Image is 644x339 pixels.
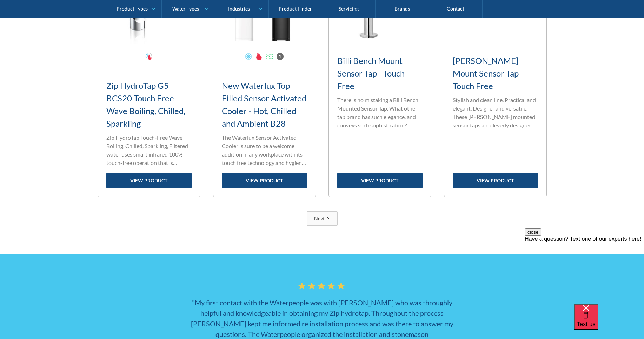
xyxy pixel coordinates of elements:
p: Zip HydroTap Touch-Free Wave Boiling, Chilled, Sparkling, Filtered water uses smart infrared 100%... [106,133,192,167]
iframe: podium webchat widget bubble [574,304,644,339]
div: Product Types [117,6,148,12]
a: Next Page [307,211,338,226]
p: The Waterlux Sensor Activated Cooler is sure to be a welcome addition in any workplace with its t... [222,133,307,167]
p: Stylish and clean line. Practical and elegant. Designer and versatile. These [PERSON_NAME] mounte... [453,96,538,129]
h3: Zip HydroTap G5 BCS20 Touch Free Wave Boiling, Chilled, Sparkling [106,79,192,130]
div: Industries [228,6,250,12]
p: There is no mistaking a Billi Bench Mounted Sensor Tap. What other tap brand has such elegance, a... [337,96,423,129]
a: view product [106,173,192,188]
h3: [PERSON_NAME] Mount Sensor Tap - Touch Free [453,54,538,92]
div: List [98,211,547,226]
a: view product [337,173,423,188]
a: view product [453,173,538,188]
h3: New Waterlux Top Filled Sensor Activated Cooler - Hot, Chilled and Ambient B28 [222,79,307,130]
a: view product [222,173,307,188]
h3: Billi Bench Mount Sensor Tap - Touch Free [337,54,423,92]
div: Next [314,215,325,222]
div: Water Types [172,6,199,12]
iframe: podium webchat widget prompt [525,228,644,313]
